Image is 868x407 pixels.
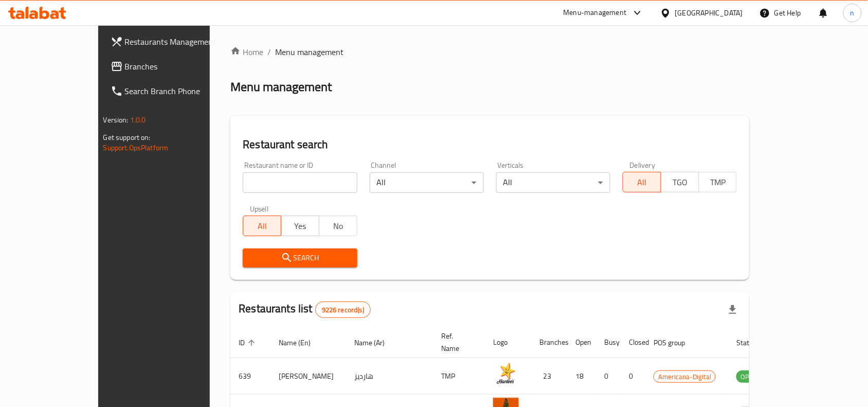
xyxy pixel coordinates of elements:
nav: breadcrumb [230,46,749,58]
a: Restaurants Management [102,29,243,54]
div: OPEN [736,370,762,383]
h2: Menu management [230,79,332,95]
div: Total records count [315,302,371,318]
label: Upsell [250,205,269,213]
a: Branches [102,54,243,79]
td: 23 [531,358,567,395]
span: n [851,7,855,19]
td: هارديز [346,358,433,395]
th: Busy [596,327,621,358]
div: All [370,172,484,193]
span: 9226 record(s) [316,305,370,315]
th: Open [567,327,596,358]
span: 1.0.0 [130,113,146,127]
div: All [496,172,610,193]
label: Delivery [630,162,656,169]
button: TGO [661,172,699,192]
h2: Restaurants list [239,301,371,318]
a: Search Branch Phone [102,79,243,103]
span: Menu management [275,46,343,58]
span: Yes [285,219,315,234]
td: TMP [433,358,485,395]
button: All [243,216,281,236]
span: TGO [665,175,695,190]
span: Name (Ar) [354,337,398,349]
span: Americana-Digital [654,371,715,383]
span: All [247,219,277,234]
td: 0 [621,358,645,395]
th: Logo [485,327,531,358]
h2: Restaurant search [243,137,737,152]
button: Search [243,249,357,268]
span: POS group [654,337,698,349]
span: ID [239,337,258,349]
img: Hardee's [493,361,519,387]
div: Export file [720,297,745,322]
th: Branches [531,327,567,358]
span: Get support on: [103,131,151,144]
button: No [319,216,357,236]
div: [GEOGRAPHIC_DATA] [675,7,743,19]
button: Yes [281,216,319,236]
input: Search for restaurant name or ID.. [243,172,357,193]
div: Menu-management [564,7,627,19]
span: Branches [125,60,235,73]
td: 0 [596,358,621,395]
span: Ref. Name [441,330,473,355]
li: / [267,46,271,58]
span: Status [736,337,770,349]
button: All [623,172,661,192]
a: Home [230,46,263,58]
span: All [627,175,657,190]
span: Version: [103,113,129,127]
span: No [323,219,353,234]
td: 639 [230,358,270,395]
span: Search Branch Phone [125,85,235,97]
span: TMP [703,175,733,190]
span: OPEN [736,371,762,383]
span: Name (En) [279,337,324,349]
td: [PERSON_NAME] [270,358,346,395]
span: Restaurants Management [125,36,235,48]
a: Support.OpsPlatform [103,141,169,154]
button: TMP [699,172,737,192]
th: Closed [621,327,645,358]
td: 18 [567,358,596,395]
span: Search [251,252,349,264]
